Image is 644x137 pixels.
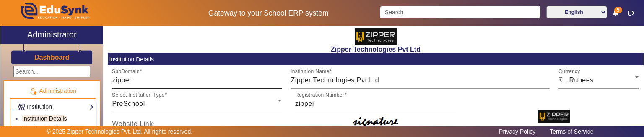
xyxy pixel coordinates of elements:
mat-label: Select Institution Type [112,92,165,98]
img: 36227e3f-cbf6-4043-b8fc-b5c5f2957d0a [355,28,397,45]
input: SubDomain [112,75,282,85]
a: Privacy Policy [495,126,540,137]
img: 36227e3f-cbf6-4043-b8fc-b5c5f2957d0a [538,110,570,123]
h2: Zipper Technologies Pvt Ltd [108,45,644,53]
span: ₹ | Rupees [558,76,593,84]
mat-label: Website Link [112,120,153,127]
span: 5 [614,7,622,13]
input: Search [380,6,540,18]
span: PreSchool [112,100,145,107]
mat-card-header: Institution Details [108,53,644,65]
a: Institution Details [22,115,67,122]
p: Administration [10,87,96,95]
h5: Gateway to your School ERP system [166,9,371,18]
a: Session Configuration [22,125,80,132]
a: Administrator [0,26,103,44]
input: Search... [13,66,90,77]
input: Registration Number [295,99,456,109]
h3: Dashboard [34,53,70,61]
a: Dashboard [34,53,70,62]
mat-label: Registration Number [295,92,344,98]
mat-label: Currency [558,69,580,74]
p: © 2025 Zipper Technologies Pvt. Ltd. All rights reserved. [47,127,193,136]
a: Terms of Service [545,126,597,137]
h2: Administrator [27,29,77,40]
img: 21ed76ca-399b-4298-9d26-71f0e528a2b1 [351,112,401,131]
img: Administration.png [29,87,37,95]
mat-label: Institution Name [291,69,330,74]
input: Institution Name [291,75,550,85]
input: Website Link [112,122,282,132]
mat-label: SubDomain [112,69,140,74]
